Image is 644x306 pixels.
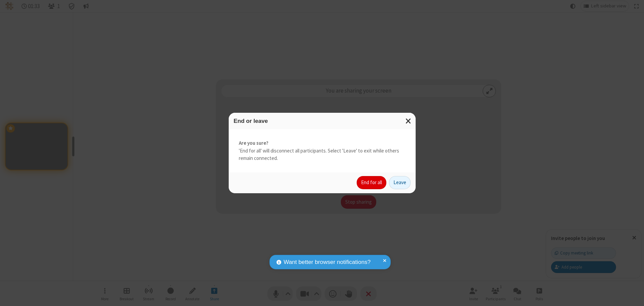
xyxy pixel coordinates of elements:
[239,139,406,147] strong: Are you sure?
[389,176,411,190] button: Leave
[357,176,386,190] button: End for all
[234,118,411,124] h3: End or leave
[229,129,416,172] div: 'End for all' will disconnect all participants. Select 'Leave' to exit while others remain connec...
[284,258,371,267] span: Want better browser notifications?
[401,113,416,129] button: Close modal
